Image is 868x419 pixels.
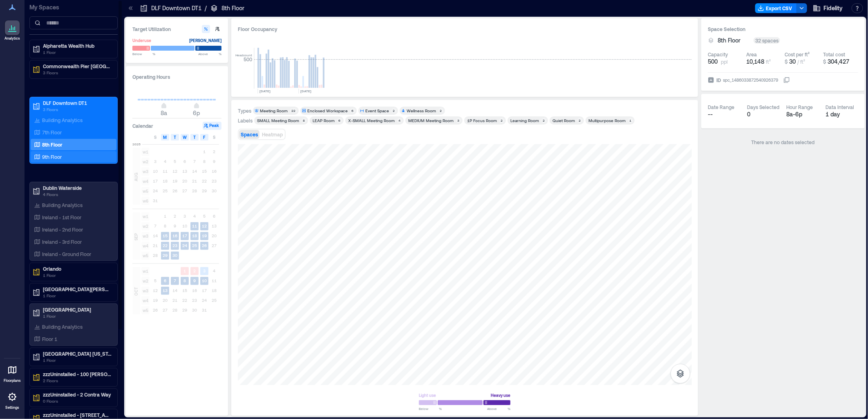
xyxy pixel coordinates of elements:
div: 6 [350,108,355,113]
div: Heavy use [491,391,510,399]
div: 1P Focus Room [467,118,497,123]
text: 8 [183,278,186,283]
span: Spaces [241,131,258,137]
span: $ [823,59,826,65]
p: 0 Floors [43,398,112,404]
div: Quiet Room [553,118,575,123]
text: 2 [193,268,196,273]
div: Multipurpose Room [588,118,626,123]
span: w2 [141,222,150,230]
text: 25 [192,243,197,248]
p: 3 Floors [43,106,112,113]
p: 8th Floor [221,4,244,12]
div: SMALL Meeting Room​ [257,118,299,123]
button: Heatmap [260,130,284,139]
span: T [193,134,196,140]
p: Alpharetta Wealth Hub [43,42,112,49]
div: 1 [628,118,633,123]
h3: Operating Hours [132,73,221,81]
a: Analytics [2,18,22,43]
div: Light use [419,391,436,399]
button: Spaces [239,130,260,139]
div: Floor Occupancy [238,25,691,33]
p: Ireland - 3rd Floor [42,238,82,245]
span: 2025 [132,142,141,147]
text: 24 [182,243,187,248]
p: 9th Floor [42,154,62,160]
text: 7 [174,278,176,283]
div: Hour Range [786,104,813,110]
div: 6 [337,118,342,123]
button: Export CSV [755,3,797,13]
button: Peak [203,122,221,130]
span: There are no dates selected [752,139,815,145]
div: Enclosed Workspace [307,108,348,114]
span: Below % [132,51,155,56]
text: 22 [163,243,168,248]
text: 30 [172,253,177,258]
text: 15 [163,233,168,238]
text: 11 [192,223,197,228]
span: ft² [766,59,771,65]
text: 26 [202,243,207,248]
span: Fidelity [823,4,843,12]
div: 2 [499,118,504,123]
p: 8th Floor [42,141,63,148]
h3: Calendar [132,122,153,130]
h3: Space Selection [708,25,858,33]
div: X-SMALL Meeting Room [348,118,395,123]
span: w5 [141,187,150,195]
span: Above % [487,406,510,411]
span: Heatmap [262,131,283,137]
span: T [174,134,176,140]
div: Learning Room [510,118,539,123]
span: ID [716,76,721,84]
span: w3 [141,232,150,240]
span: w1 [141,267,150,275]
text: 1 [183,268,186,273]
div: Wellness Room [407,108,436,114]
div: Types [238,107,251,114]
div: Meeting Room [260,108,288,114]
span: w5 [141,252,150,260]
p: Ireland - 2nd Floor [42,226,83,233]
span: S [154,134,157,140]
p: Ireland - Ground Floor [42,251,91,257]
span: w1 [141,148,150,156]
div: 1 day [825,110,858,118]
div: 32 spaces [754,37,780,44]
span: 10,148 [746,58,764,65]
span: / ft² [797,59,805,65]
span: w3 [141,287,150,295]
span: Below % [419,406,442,411]
span: S [213,134,215,140]
div: Cost per ft² [785,51,810,58]
p: zzzUninstalled - 2 Contra Way [43,391,112,398]
p: Floor 1 [42,336,57,342]
text: 17 [182,233,187,238]
div: 22 [290,108,297,113]
p: 1 Floor [43,357,112,363]
button: IDspc_1486033872540926379 [783,77,790,83]
text: 16 [172,233,177,238]
p: Orlando [43,265,112,272]
p: [GEOGRAPHIC_DATA] [43,306,112,313]
span: w1 [141,212,150,221]
button: 500 ppl [708,58,743,66]
p: Building Analytics [42,117,83,123]
span: w6 [141,197,150,205]
div: [PERSON_NAME] [189,36,221,45]
text: 29 [163,253,168,258]
p: zzzUninstalled - [STREET_ADDRESS] [43,412,112,418]
text: 18 [192,233,197,238]
text: 9 [193,278,196,283]
p: [GEOGRAPHIC_DATA][PERSON_NAME] [43,286,112,292]
span: w2 [141,277,150,285]
p: Analytics [4,36,20,41]
p: Dublin Waterside [43,185,112,191]
div: LEAP Room [313,118,335,123]
div: Area [746,51,757,58]
p: My Spaces [29,3,118,11]
p: 1 Floor [43,313,112,319]
div: spc_1486033872540926379 [722,76,779,84]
